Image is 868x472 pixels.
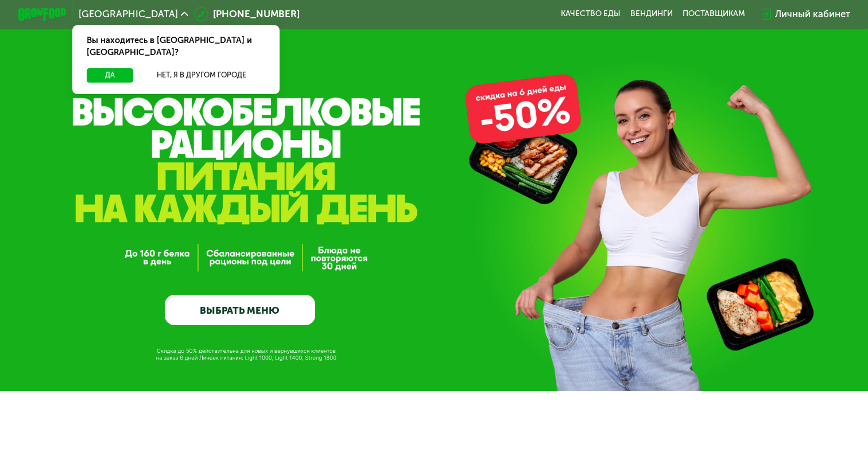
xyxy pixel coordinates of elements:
[79,9,178,19] span: [GEOGRAPHIC_DATA]
[138,68,265,83] button: Нет, я в другом городе
[775,7,850,21] div: Личный кабинет
[683,9,745,19] div: поставщикам
[194,7,300,21] a: [PHONE_NUMBER]
[165,295,315,325] a: ВЫБРАТЬ МЕНЮ
[630,9,673,19] a: Вендинги
[72,25,280,69] div: Вы находитесь в [GEOGRAPHIC_DATA] и [GEOGRAPHIC_DATA]?
[561,9,621,19] a: Качество еды
[87,68,133,83] button: Да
